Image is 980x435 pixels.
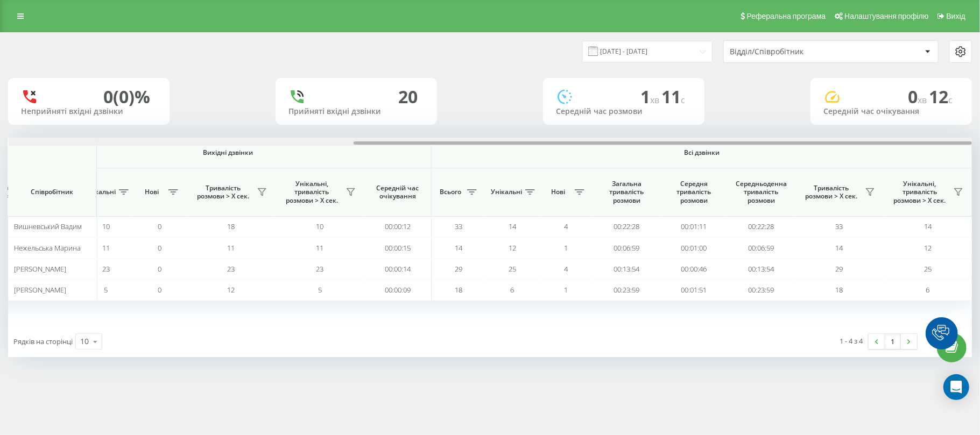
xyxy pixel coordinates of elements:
[509,264,516,274] span: 25
[102,243,110,253] span: 11
[228,264,235,274] span: 23
[565,264,568,274] span: 4
[288,107,424,116] div: Прийняті вхідні дзвінки
[318,285,322,295] span: 5
[437,188,464,196] span: Всього
[228,285,235,295] span: 12
[545,188,572,196] span: Нові
[924,243,932,253] span: 12
[158,243,162,253] span: 0
[660,216,728,237] td: 00:01:11
[840,336,863,346] div: 1 - 4 з 4
[158,222,162,231] span: 0
[102,222,110,231] span: 10
[823,107,959,116] div: Середній час очікування
[918,94,929,106] span: хв
[924,222,932,231] span: 14
[455,243,462,253] span: 14
[21,107,157,116] div: Неприйняті вхідні дзвінки
[455,222,462,231] span: 33
[730,47,858,56] div: Відділ/Співробітник
[565,285,568,295] span: 1
[104,285,108,295] span: 5
[556,107,692,116] div: Середній час розмови
[836,243,843,253] span: 14
[736,180,787,205] span: Середньоденна тривалість розмови
[455,285,462,295] span: 18
[17,188,87,196] span: Співробітник
[660,259,728,280] td: 00:00:46
[316,222,324,231] span: 10
[681,94,685,106] span: c
[650,94,661,106] span: хв
[929,85,953,108] span: 12
[14,264,66,274] span: [PERSON_NAME]
[836,285,843,295] span: 18
[364,280,432,301] td: 00:00:09
[14,222,82,231] span: Вишневський Вадим
[800,184,862,201] span: Тривалість розмови > Х сек.
[509,222,516,231] span: 14
[511,285,514,295] span: 6
[660,280,728,301] td: 00:01:51
[728,259,795,280] td: 00:13:54
[463,148,940,157] span: Всі дзвінки
[228,243,235,253] span: 11
[103,87,150,107] div: 0 (0)%
[364,237,432,258] td: 00:00:15
[926,285,930,295] span: 6
[948,94,953,106] span: c
[661,85,685,108] span: 11
[102,264,110,274] span: 23
[593,237,660,258] td: 00:06:59
[943,374,969,400] div: Open Intercom Messenger
[158,264,162,274] span: 0
[593,259,660,280] td: 00:13:54
[601,180,652,205] span: Загальна тривалість розмови
[372,184,423,201] span: Середній час очікування
[728,216,795,237] td: 00:22:28
[228,222,235,231] span: 18
[747,12,826,20] span: Реферальна програма
[51,148,406,157] span: Вихідні дзвінки
[844,12,928,20] span: Налаштування профілю
[565,222,568,231] span: 4
[14,285,66,295] span: [PERSON_NAME]
[364,216,432,237] td: 00:00:12
[889,180,950,205] span: Унікальні, тривалість розмови > Х сек.
[908,85,929,108] span: 0
[14,243,81,253] span: Нежельська Марина
[947,12,965,20] span: Вихід
[138,188,165,196] span: Нові
[728,237,795,258] td: 00:06:59
[398,87,418,107] div: 20
[668,180,720,205] span: Середня тривалість розмови
[158,285,162,295] span: 0
[80,336,89,347] div: 10
[281,180,343,205] span: Унікальні, тривалість розмови > Х сек.
[836,264,843,274] span: 29
[593,216,660,237] td: 00:22:28
[593,280,660,301] td: 00:23:59
[924,264,932,274] span: 25
[316,264,324,274] span: 23
[565,243,568,253] span: 1
[192,184,254,201] span: Тривалість розмови > Х сек.
[316,243,324,253] span: 11
[84,188,116,196] span: Унікальні
[836,222,843,231] span: 33
[885,334,901,349] a: 1
[509,243,516,253] span: 12
[455,264,462,274] span: 29
[13,337,73,346] span: Рядків на сторінці
[640,85,661,108] span: 1
[660,237,728,258] td: 00:01:00
[364,259,432,280] td: 00:00:14
[491,188,522,196] span: Унікальні
[728,280,795,301] td: 00:23:59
